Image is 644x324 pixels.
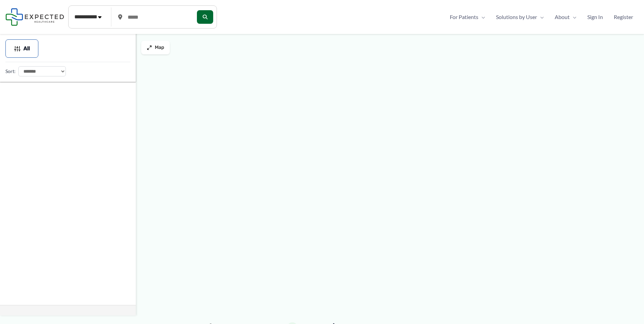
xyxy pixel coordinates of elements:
span: Solutions by User [496,12,537,22]
a: AboutMenu Toggle [549,12,582,22]
img: Maximize [147,45,152,50]
img: Expected Healthcare Logo - side, dark font, small [5,8,64,25]
span: Menu Toggle [478,12,485,22]
span: Register [614,12,633,22]
span: All [23,46,30,51]
a: Sign In [582,12,608,22]
span: Menu Toggle [570,12,576,22]
span: About [555,12,570,22]
a: Register [608,12,639,22]
span: Menu Toggle [537,12,544,22]
span: For Patients [450,12,478,22]
label: Sort: [5,67,16,76]
button: All [5,39,38,58]
a: For PatientsMenu Toggle [444,12,491,22]
button: Map [141,41,170,54]
a: Solutions by UserMenu Toggle [491,12,549,22]
span: Map [155,45,164,51]
img: Filter [14,45,21,52]
span: Sign In [587,12,603,22]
